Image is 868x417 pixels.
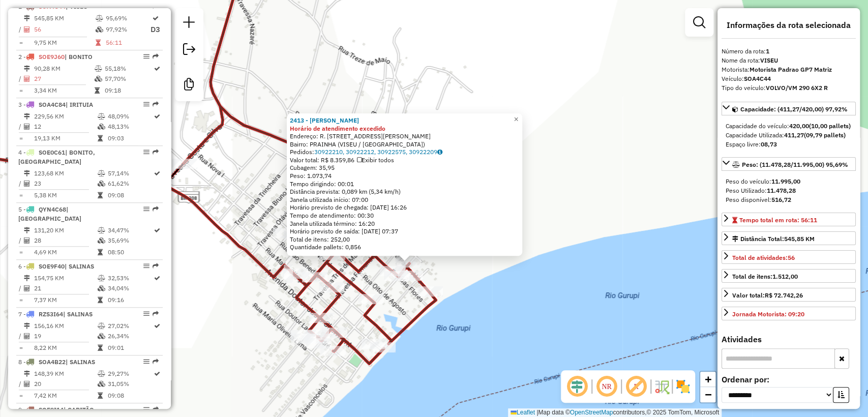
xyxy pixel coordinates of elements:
[722,117,856,153] div: Capacidade: (411,27/420,00) 97,92%
[107,273,153,283] td: 32,53%
[98,381,105,387] i: % de utilização da cubagem
[34,111,97,122] td: 229,56 KM
[750,66,832,73] strong: Motorista Padrao GP7 Matriz
[290,180,519,188] div: Tempo dirigindo: 00:01
[290,116,519,251] div: Tempo de atendimento: 00:30
[24,124,30,130] i: Total de Atividades
[18,247,23,257] td: =
[98,135,103,141] i: Tempo total em rota
[24,285,30,291] i: Total de Atividades
[154,66,160,72] i: Rota otimizada
[143,359,149,365] em: Opções
[760,56,778,64] strong: VISEU
[34,13,95,23] td: 545,85 KM
[18,38,23,48] td: =
[732,234,815,244] div: Distância Total:
[653,378,670,395] img: Fluxo de ruas
[510,113,522,126] a: Close popup
[107,235,153,246] td: 35,69%
[24,381,30,387] i: Total de Atividades
[24,113,30,120] i: Distância Total
[63,310,93,318] span: | SALINAS
[153,311,159,317] em: Rota exportada
[722,102,856,115] a: Capacidade: (411,27/420,00) 97,92%
[290,220,519,228] div: Janela utilizada término: 16:20
[24,237,30,244] i: Total de Atividades
[766,84,828,92] strong: VOLVO/VM 290 6X2 R
[154,275,160,281] i: Rota otimizada
[34,283,97,293] td: 21
[34,391,97,401] td: 7,42 KM
[66,101,93,108] span: | IRITUIA
[98,113,105,120] i: % de utilização do peso
[18,262,94,270] span: 6 -
[34,235,97,246] td: 28
[98,227,105,233] i: % de utilização do peso
[143,406,149,412] em: Opções
[24,66,30,72] i: Distância Total
[565,374,589,399] span: Ocultar deslocamento
[98,124,105,130] i: % de utilização da cubagem
[290,132,519,140] div: Endereço: R. [STREET_ADDRESS][PERSON_NAME]
[722,213,856,226] a: Tempo total em rota: 56:11
[514,115,518,124] span: ×
[570,409,613,416] a: OpenStreetMap
[143,149,149,155] em: Opções
[34,168,97,178] td: 123,68 KM
[765,291,803,299] strong: R$ 72.742,26
[98,285,105,291] i: % de utilização da cubagem
[34,190,97,200] td: 5,38 KM
[107,190,153,200] td: 09:08
[18,101,93,108] span: 3 -
[107,225,153,235] td: 34,47%
[107,331,153,341] td: 26,34%
[689,12,709,33] a: Exibir filtros
[107,133,153,143] td: 09:03
[722,288,856,302] a: Valor total:R$ 72.742,26
[18,148,95,165] span: | BONITO, [GEOGRAPHIC_DATA]
[179,12,199,35] a: Nova sessão e pesquisa
[722,335,856,344] h4: Atividades
[18,148,95,165] span: 4 -
[154,170,160,176] i: Rota otimizada
[732,291,803,300] div: Valor total:
[34,331,97,341] td: 19
[732,310,804,319] div: Jornada Motorista: 09:20
[24,227,30,233] i: Distância Total
[722,269,856,283] a: Total de itens:1.512,00
[24,26,30,33] i: Total de Atividades
[705,388,711,401] span: −
[24,333,30,339] i: Total de Atividades
[357,156,394,164] span: Exibir todos
[107,247,153,257] td: 08:50
[143,263,149,269] em: Opções
[153,206,159,212] em: Rota exportada
[96,15,103,21] i: % de utilização do peso
[18,23,23,36] td: /
[290,235,519,244] div: Total de itens: 252,00
[18,122,23,132] td: /
[94,87,99,94] i: Tempo total em rota
[722,74,856,83] div: Veículo:
[314,148,442,156] a: 30922210, 30922212, 30922575, 30922209
[107,343,153,353] td: 09:01
[96,26,103,33] i: % de utilização da cubagem
[809,122,851,130] strong: (10,00 pallets)
[290,125,385,132] strong: Horário de atendimento excedido
[437,149,442,155] i: Observações
[18,205,81,222] span: | [GEOGRAPHIC_DATA]
[789,122,809,130] strong: 420,00
[290,140,519,148] div: Bairro: PRAINHA (VISEU / [GEOGRAPHIC_DATA])
[154,371,160,377] i: Rota otimizada
[726,195,852,204] div: Peso disponível:
[742,161,848,168] span: Peso: (11.478,28/11.995,00) 95,69%
[98,192,103,198] i: Tempo total em rota
[784,235,815,243] span: 545,85 KM
[104,74,153,84] td: 57,70%
[18,178,23,189] td: /
[722,65,856,74] div: Motorista:
[722,231,856,245] a: Distância Total:545,85 KM
[105,38,150,48] td: 56:11
[34,343,97,353] td: 8,22 KM
[151,24,160,36] p: D3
